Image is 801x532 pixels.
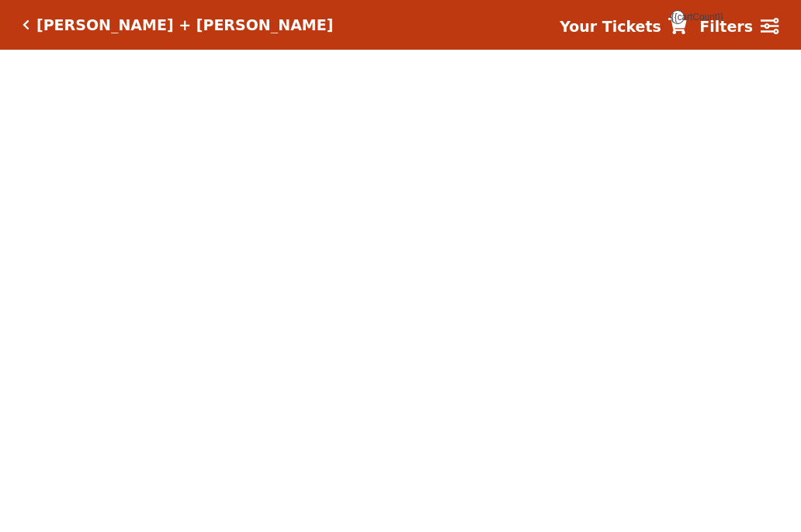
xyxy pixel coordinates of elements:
[699,16,778,38] a: Filters
[671,10,685,24] span: {{cartCount}}
[560,18,661,35] strong: Your Tickets
[560,16,687,38] a: Your Tickets {{cartCount}}
[699,18,753,35] strong: Filters
[36,16,333,34] h5: [PERSON_NAME] + [PERSON_NAME]
[23,19,29,30] a: Click here to go back to filters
